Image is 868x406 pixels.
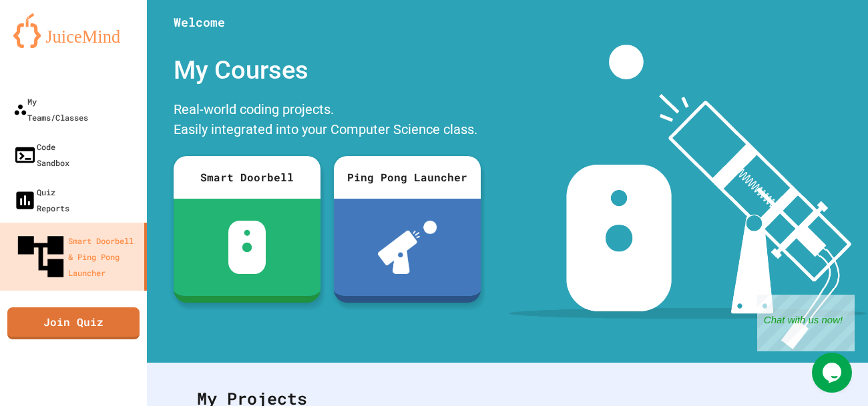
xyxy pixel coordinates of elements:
[174,156,320,199] div: Smart Doorbell
[228,221,266,274] img: sdb-white.svg
[13,139,69,171] div: Code Sandbox
[13,13,134,48] img: logo-orange.svg
[509,45,867,349] img: banner-image-my-projects.png
[13,229,139,284] div: Smart Doorbell & Ping Pong Launcher
[757,295,855,351] iframe: chat widget
[812,353,855,393] iframe: chat widget
[13,184,69,216] div: Quiz Reports
[7,307,140,339] a: Join Quiz
[378,221,437,274] img: ppl-with-ball.png
[167,96,487,146] div: Real-world coding projects. Easily integrated into your Computer Science class.
[13,93,88,125] div: My Teams/Classes
[334,156,481,199] div: Ping Pong Launcher
[167,45,487,96] div: My Courses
